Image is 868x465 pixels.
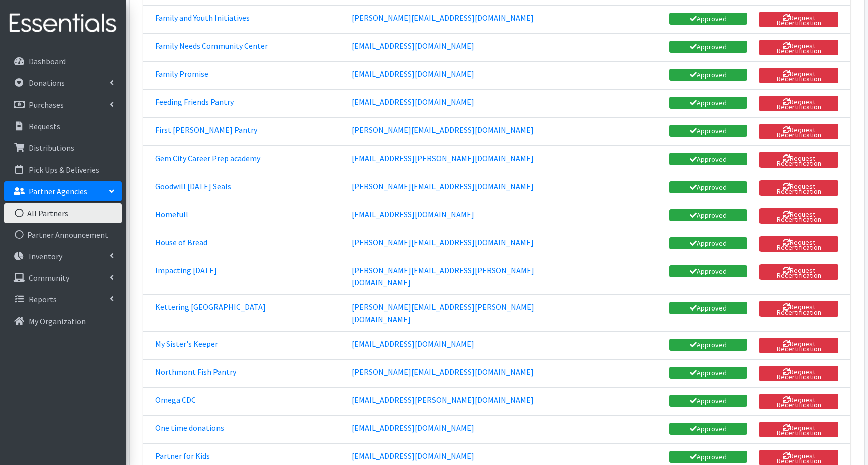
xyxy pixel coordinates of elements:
[155,367,236,377] a: Northmont Fish Pantry
[4,116,122,136] a: Requests
[29,294,57,304] p: Reports
[759,180,838,196] button: Request Recertification
[155,302,266,312] a: Kettering [GEOGRAPHIC_DATA]
[155,181,231,191] a: Goodwill [DATE] Seals
[759,422,838,437] button: Request Recertification
[4,51,122,71] a: Dashboard
[352,423,474,433] a: [EMAIL_ADDRESS][DOMAIN_NAME]
[759,68,838,83] button: Request Recertification
[29,56,66,66] p: Dashboard
[155,13,250,23] a: Family and Youth Initiatives
[155,97,234,107] a: Feeding Friends Pantry
[352,367,534,377] a: [PERSON_NAME][EMAIL_ADDRESS][DOMAIN_NAME]
[352,153,534,163] a: [EMAIL_ADDRESS][PERSON_NAME][DOMAIN_NAME]
[669,97,747,109] a: Approved
[155,125,257,135] a: First [PERSON_NAME] Pantry
[759,208,838,224] button: Request Recertification
[155,451,210,461] a: Partner for Kids
[352,265,534,287] a: [PERSON_NAME][EMAIL_ADDRESS][PERSON_NAME][DOMAIN_NAME]
[155,41,268,51] a: Family Needs Community Center
[759,264,838,280] button: Request Recertification
[352,451,474,461] a: [EMAIL_ADDRESS][DOMAIN_NAME]
[155,69,208,79] a: Family Promise
[759,366,838,381] button: Request Recertification
[759,12,838,27] button: Request Recertification
[4,289,122,309] a: Reports
[155,265,217,275] a: Impacting [DATE]
[669,125,747,137] a: Approved
[29,78,65,88] p: Donations
[352,41,474,51] a: [EMAIL_ADDRESS][DOMAIN_NAME]
[29,121,60,131] p: Requests
[29,165,99,175] p: Pick Ups & Deliveries
[669,339,747,351] a: Approved
[669,237,747,249] a: Approved
[669,69,747,81] a: Approved
[155,395,196,405] a: Omega CDC
[4,73,122,93] a: Donations
[669,41,747,53] a: Approved
[352,237,534,247] a: [PERSON_NAME][EMAIL_ADDRESS][DOMAIN_NAME]
[155,423,224,433] a: One time donations
[759,40,838,55] button: Request Recertification
[759,338,838,353] button: Request Recertification
[155,339,218,349] a: My Sister's Keeper
[352,97,474,107] a: [EMAIL_ADDRESS][DOMAIN_NAME]
[352,125,534,135] a: [PERSON_NAME][EMAIL_ADDRESS][DOMAIN_NAME]
[29,143,74,153] p: Distributions
[759,96,838,111] button: Request Recertification
[669,302,747,314] a: Approved
[669,181,747,193] a: Approved
[669,395,747,407] a: Approved
[29,186,87,196] p: Partner Agencies
[4,160,122,180] a: Pick Ups & Deliveries
[759,301,838,317] button: Request Recertification
[669,13,747,25] a: Approved
[4,246,122,266] a: Inventory
[669,209,747,221] a: Approved
[759,152,838,168] button: Request Recertification
[29,273,69,283] p: Community
[759,124,838,139] button: Request Recertification
[759,236,838,252] button: Request Recertification
[352,13,534,23] a: [PERSON_NAME][EMAIL_ADDRESS][DOMAIN_NAME]
[29,251,62,261] p: Inventory
[352,395,534,405] a: [EMAIL_ADDRESS][PERSON_NAME][DOMAIN_NAME]
[4,7,122,40] img: HumanEssentials
[155,237,207,247] a: House of Bread
[4,311,122,331] a: My Organization
[352,181,534,191] a: [PERSON_NAME][EMAIL_ADDRESS][DOMAIN_NAME]
[155,153,260,163] a: Gem City Career Prep academy
[352,339,474,349] a: [EMAIL_ADDRESS][DOMAIN_NAME]
[29,316,86,326] p: My Organization
[669,265,747,277] a: Approved
[4,203,122,223] a: All Partners
[669,423,747,435] a: Approved
[352,209,474,219] a: [EMAIL_ADDRESS][DOMAIN_NAME]
[669,451,747,463] a: Approved
[669,367,747,379] a: Approved
[4,268,122,288] a: Community
[4,225,122,245] a: Partner Announcement
[4,138,122,158] a: Distributions
[759,394,838,409] button: Request Recertification
[352,69,474,79] a: [EMAIL_ADDRESS][DOMAIN_NAME]
[669,153,747,165] a: Approved
[155,209,188,219] a: Homefull
[4,181,122,201] a: Partner Agencies
[352,302,534,324] a: [PERSON_NAME][EMAIL_ADDRESS][PERSON_NAME][DOMAIN_NAME]
[4,95,122,115] a: Purchases
[29,100,64,110] p: Purchases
